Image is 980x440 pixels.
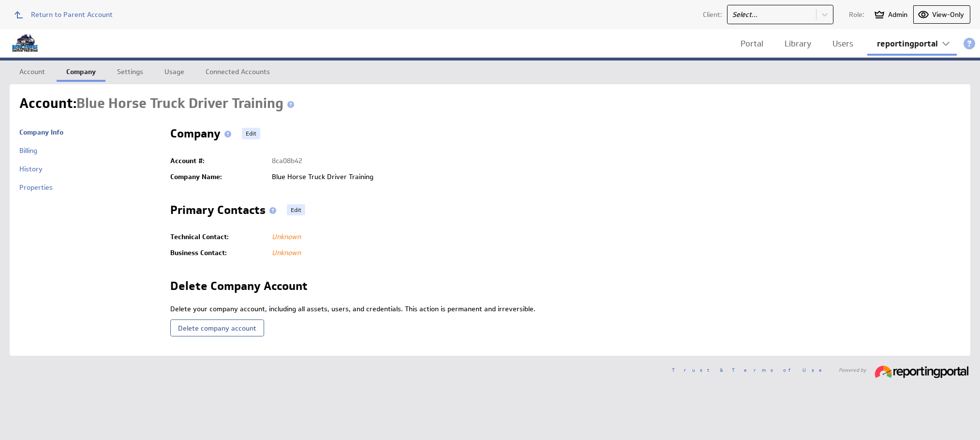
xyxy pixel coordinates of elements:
a: Account [10,61,55,80]
a: Company [57,61,105,80]
a: Billing [19,146,37,155]
a: Users [825,34,861,54]
span: Unknown [272,248,301,257]
span: Client: [703,11,722,18]
span: Admin [888,10,907,19]
span: Unknown [272,232,301,241]
td: Company Name: [170,169,267,185]
span: Powered by [839,367,866,372]
button: View as View-Only [914,5,970,24]
a: History [19,165,43,173]
div: Go to my dashboards [10,31,40,58]
span: Return to Parent Account [31,11,113,18]
h2: Primary Contacts [170,204,280,220]
h2: Delete Company Account [170,280,308,296]
div: reportingportal [877,40,938,48]
div: Select... [732,11,811,18]
td: Business Contact: [170,245,267,261]
a: Trust & Terms of Use [672,366,829,373]
a: Settings [107,61,153,80]
h2: Company [170,128,235,143]
span: Blue Horse Truck Driver Training [76,94,283,112]
a: Return to Parent Account [8,4,113,25]
img: Reporting Portal logo [10,33,40,55]
td: 8ca08b42 [267,153,961,169]
button: View as Admin [869,5,914,24]
img: reportingportal_233x30.png [874,365,970,378]
a: Portal [733,34,771,54]
a: Connected Accounts [196,61,280,80]
td: Account #: [170,153,267,169]
a: Edit [242,128,260,139]
div: Delete your company account, including all assets, users, and credentials. This action is permane... [170,305,961,312]
a: Properties [19,183,53,192]
a: Library [777,34,818,54]
span: Role: [849,11,864,18]
span: View-Only [932,10,964,19]
td: Technical Contact: [170,229,267,245]
a: Usage [155,61,194,80]
button: Delete company account [170,319,264,336]
h1: Account: [19,94,298,113]
a: Company Info [19,128,63,137]
td: Blue Horse Truck Driver Training [267,169,961,185]
a: Edit [287,204,305,216]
